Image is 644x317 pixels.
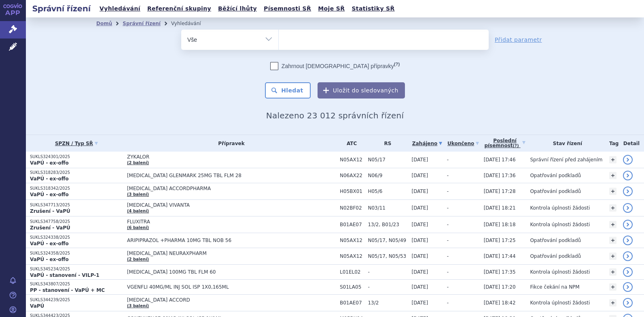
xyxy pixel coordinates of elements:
th: RS [364,135,407,152]
a: + [609,299,616,306]
strong: VaPÚ - ex-offo [30,192,69,197]
span: H05/6 [368,188,407,194]
button: Hledat [265,82,311,99]
span: - [368,269,407,275]
span: L01EL02 [340,269,364,275]
span: Kontrola úplnosti žádosti [530,222,590,227]
span: Kontrola úplnosti žádosti [530,205,590,211]
a: Ukončeno [447,138,480,149]
strong: Zrušení - VaPÚ [30,225,70,231]
span: [DATE] [411,222,428,227]
span: S01LA05 [340,284,364,290]
span: [DATE] 17:28 [484,188,516,194]
span: Opatřování podkladů [530,173,581,178]
span: Správní řízení před zahájením [530,157,602,163]
span: B01AE07 [340,222,364,227]
span: - [447,157,449,163]
a: Poslednípísemnost(?) [484,135,526,152]
p: SUKLS345234/2025 [30,266,123,272]
span: VGENFLI 40MG/ML INJ SOL ISP 1X0,165ML [127,284,329,290]
p: SUKLS324358/2025 [30,251,123,256]
a: + [609,253,616,260]
a: SPZN / Typ SŘ [30,138,123,149]
a: Referenční skupiny [145,3,214,14]
a: detail [623,186,633,196]
span: - [447,269,449,275]
span: N06AX22 [340,173,364,178]
span: [DATE] [411,284,428,290]
span: [DATE] [411,188,428,194]
a: Vyhledávání [97,3,143,14]
button: Uložit do sledovaných [318,82,405,99]
span: [MEDICAL_DATA] ACCORD [127,297,329,303]
strong: Zrušení - VaPÚ [30,208,70,214]
span: Opatřování podkladů [530,188,581,194]
span: [DATE] [411,269,428,275]
span: N05AX12 [340,238,364,243]
a: detail [623,236,633,245]
a: + [609,156,616,163]
p: SUKLS343807/2025 [30,281,123,287]
span: - [447,188,449,194]
a: Zahájeno [411,138,443,149]
span: N05AX12 [340,253,364,259]
span: ARIPIPRAZOL +PHARMA 10MG TBL NOB 56 [127,238,329,243]
a: + [609,188,616,195]
span: N06/9 [368,173,407,178]
span: 13/2, B01/23 [368,222,407,227]
a: + [609,172,616,179]
a: (2 balení) [127,257,149,261]
li: Vyhledávání [171,17,212,30]
span: [DATE] [411,300,428,306]
a: Moje SŘ [316,3,347,14]
a: detail [623,298,633,308]
strong: VaPÚ - stanovení - VILP-1 [30,272,100,278]
span: - [447,253,449,259]
span: Kontrola úplnosti žádosti [530,300,590,306]
span: [DATE] 17:20 [484,284,516,290]
a: detail [623,203,633,213]
strong: VaPÚ - ex-offo [30,257,69,262]
span: - [447,238,449,243]
span: N03/11 [368,205,407,211]
span: [DATE] 17:46 [484,157,516,163]
span: N05/17, N05/49 [368,238,407,243]
span: N02BF02 [340,205,364,211]
a: + [609,204,616,212]
span: Opatřování podkladů [530,253,581,259]
span: - [447,205,449,211]
p: SUKLS347758/2025 [30,219,123,225]
span: [DATE] 18:21 [484,205,516,211]
span: [DATE] [411,253,428,259]
span: [MEDICAL_DATA] NEURAXPHARM [127,251,329,256]
span: [DATE] 18:42 [484,300,516,306]
p: SUKLS318342/2025 [30,186,123,191]
span: [DATE] 17:36 [484,173,516,178]
strong: VaPÚ [30,303,44,309]
span: H05BX01 [340,188,364,194]
a: Běžící lhůty [216,3,259,14]
span: ZYKALOR [127,154,329,160]
span: FLUXITRA [127,219,329,225]
th: Detail [619,135,644,152]
th: ATC [336,135,364,152]
a: detail [623,171,633,180]
a: detail [623,282,633,292]
a: + [609,268,616,276]
span: [MEDICAL_DATA] GLENMARK 25MG TBL FLM 28 [127,173,329,178]
a: Správní řízení [123,21,161,26]
a: + [609,221,616,228]
span: [MEDICAL_DATA] ACCORDPHARMA [127,186,329,191]
span: N05AX12 [340,157,364,163]
a: (2 balení) [127,161,149,165]
th: Přípravek [123,135,336,152]
span: [MEDICAL_DATA] VIVANTA [127,202,329,208]
span: Nalezeno 23 012 správních řízení [266,111,404,120]
a: detail [623,155,633,165]
a: Statistiky SŘ [349,3,397,14]
span: Fikce čekání na NPM [530,284,579,290]
strong: VaPÚ - ex-offo [30,176,69,182]
a: Přidat parametr [495,36,542,44]
span: N05/17, N05/53 [368,253,407,259]
p: SUKLS318283/2025 [30,170,123,176]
